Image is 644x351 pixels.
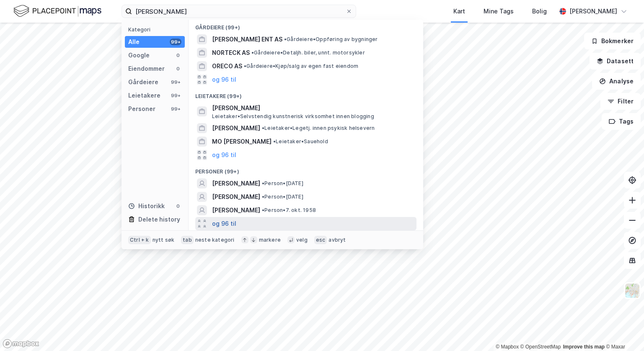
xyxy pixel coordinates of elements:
span: MO [PERSON_NAME] [212,137,272,147]
a: Improve this map [563,344,605,350]
span: • [244,63,246,69]
button: Tags [602,113,641,130]
span: Leietaker • Legetj. innen psykisk helsevern [262,125,375,132]
div: Bolig [532,6,547,16]
span: Leietaker • Selvstendig kunstnerisk virksomhet innen blogging [212,113,374,120]
div: markere [259,237,281,243]
a: Mapbox [496,344,519,350]
div: Leietakere [128,90,160,101]
span: Gårdeiere • Kjøp/salg av egen fast eiendom [244,63,358,70]
iframe: Chat Widget [602,311,644,351]
span: [PERSON_NAME] [212,103,413,113]
a: Mapbox homepage [3,339,39,348]
div: Gårdeiere (99+) [189,18,423,33]
div: 0 [175,203,181,209]
div: Alle [128,37,140,47]
span: NORTECK AS [212,48,250,58]
div: Kart [453,6,465,16]
span: • [251,49,254,56]
div: Delete history [138,214,180,225]
span: • [284,36,287,42]
div: 99+ [170,39,181,45]
div: Leietakere (99+) [189,86,423,101]
span: [PERSON_NAME] [212,123,260,133]
button: Bokmerker [584,33,641,49]
span: [PERSON_NAME] ENT AS [212,34,282,44]
span: Person • [DATE] [262,194,303,200]
button: og 96 til [212,75,236,85]
img: logo.f888ab2527a4732fd821a326f86c7f29.svg [13,4,101,18]
span: Person • [DATE] [262,180,303,187]
div: Google [128,50,150,60]
button: Analyse [592,73,641,90]
div: nytt søk [153,237,175,243]
div: Personer (99+) [189,162,423,177]
span: [PERSON_NAME] [212,192,260,202]
span: • [262,180,264,186]
span: • [273,138,276,145]
div: 0 [175,52,181,59]
span: • [262,194,264,200]
div: 99+ [170,79,181,85]
div: 99+ [170,106,181,112]
div: Eiendommer [128,64,165,74]
span: ORECO AS [212,61,242,71]
span: • [262,125,264,131]
button: og 96 til [212,150,236,160]
img: Z [624,283,640,299]
span: [PERSON_NAME] [212,178,260,188]
div: velg [296,237,308,243]
div: tab [181,236,194,244]
button: Datasett [590,53,641,70]
div: Gårdeiere [128,77,158,87]
span: Leietaker • Sauehold [273,138,328,145]
div: [PERSON_NAME] [569,6,617,16]
span: Gårdeiere • Detaljh. biler, unnt. motorsykler [251,49,365,56]
span: Person • 7. okt. 1958 [262,207,316,214]
span: Gårdeiere • Oppføring av bygninger [284,36,378,43]
div: 0 [175,65,181,72]
div: esc [314,236,327,244]
div: neste kategori [195,237,235,243]
div: Historikk [128,201,165,211]
button: Filter [600,93,641,110]
input: Søk på adresse, matrikkel, gårdeiere, leietakere eller personer [132,5,346,18]
button: og 96 til [212,219,236,229]
div: Kategori [128,26,185,33]
div: 99+ [170,92,181,99]
div: Ctrl + k [128,236,151,244]
a: OpenStreetMap [520,344,561,350]
div: avbryt [328,237,346,243]
div: Mine Tags [484,6,514,16]
span: [PERSON_NAME] [212,205,260,215]
div: Personer [128,104,155,114]
span: • [262,207,264,213]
